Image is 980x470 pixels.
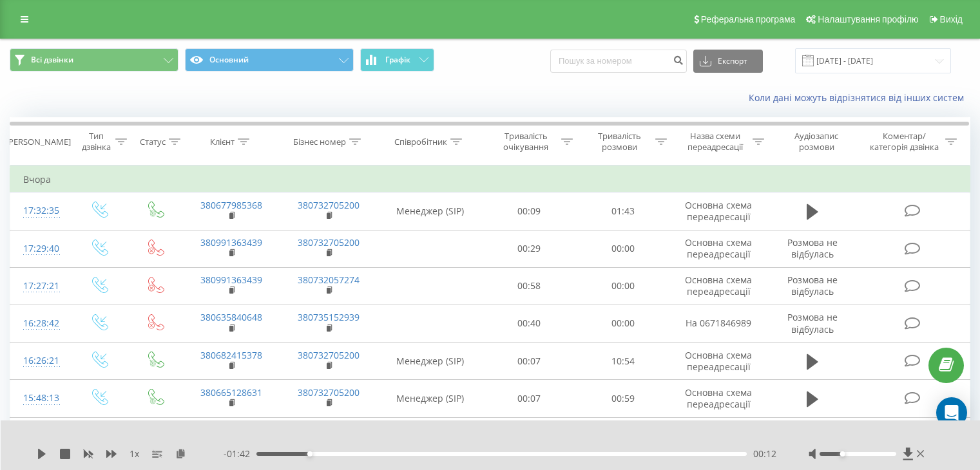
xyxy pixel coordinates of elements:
td: 00:00 [576,305,669,342]
span: 00:12 [753,447,776,460]
span: 1 x [130,447,139,460]
span: Розмова не відбулась [787,236,838,260]
div: 17:29:40 [23,236,57,261]
div: Accessibility label [307,451,312,456]
span: Вихід [940,14,963,24]
button: Всі дзвінки [10,48,178,71]
button: Експорт [693,50,763,73]
div: Open Intercom Messenger [936,397,967,428]
a: 380732705200 [298,199,360,211]
div: Тип дзвінка [81,131,111,153]
td: 10:54 [576,343,669,380]
div: Accessibility label [840,451,845,456]
div: Назва схеми переадресації [682,131,749,153]
a: 380665128631 [200,386,262,399]
td: 00:58 [483,267,576,305]
a: 380991363439 [200,274,262,286]
td: Основна схема переадресації [669,380,767,417]
div: 15:48:13 [23,386,57,411]
a: 380735152939 [298,311,360,323]
div: 17:27:21 [23,274,57,299]
td: 00:29 [483,230,576,267]
td: 00:00 [576,230,669,267]
a: 380732705200 [298,236,360,249]
td: 00:00 [576,267,669,305]
a: 380732057274 [298,274,360,286]
button: Основний [185,48,354,71]
a: 380732705200 [298,386,360,399]
span: - 01:42 [224,447,256,460]
div: 16:28:42 [23,311,57,336]
td: 00:09 [483,193,576,230]
span: Графік [385,55,410,64]
td: Менеджер (SIP) [378,417,483,455]
div: 17:32:35 [23,198,57,223]
span: Всі дзвінки [31,55,73,65]
td: Основна схема переадресації [669,193,767,230]
div: Тривалість розмови [588,131,652,153]
a: Коли дані можуть відрізнятися вiд інших систем [749,91,970,104]
a: 380991363439 [200,236,262,249]
a: 380635840648 [200,311,262,323]
a: 380732705200 [298,349,360,361]
td: 01:54 [576,417,669,455]
div: Аудіозапис розмови [779,131,854,153]
td: На 0671846989 [669,305,767,342]
div: Клієнт [210,136,235,147]
td: 00:10 [483,417,576,455]
div: Співробітник [394,136,447,147]
a: 380682415378 [200,349,262,361]
td: Менеджер (SIP) [378,343,483,380]
td: 00:07 [483,343,576,380]
span: Налаштування профілю [818,14,918,24]
a: 380677985368 [200,199,262,211]
div: Коментар/категорія дзвінка [867,131,942,153]
div: Статус [140,136,166,147]
div: 16:26:21 [23,348,57,373]
td: Основна схема переадресації [669,230,767,267]
td: 00:59 [576,380,669,417]
div: [PERSON_NAME] [6,136,71,147]
input: Пошук за номером [550,50,687,73]
div: Тривалість очікування [494,131,559,153]
td: Основна схема переадресації [669,343,767,380]
span: Реферальна програма [701,14,796,24]
td: Менеджер (SIP) [378,193,483,230]
div: Бізнес номер [293,136,346,147]
td: Основна схема переадресації [669,267,767,305]
span: Розмова не відбулась [787,311,838,335]
td: 00:07 [483,380,576,417]
td: 00:40 [483,305,576,342]
td: 01:43 [576,193,669,230]
td: Менеджер (SIP) [378,380,483,417]
td: Вчора [10,167,970,193]
span: Розмова не відбулась [787,274,838,297]
button: Графік [360,48,434,71]
td: Основна схема переадресації [669,417,767,455]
